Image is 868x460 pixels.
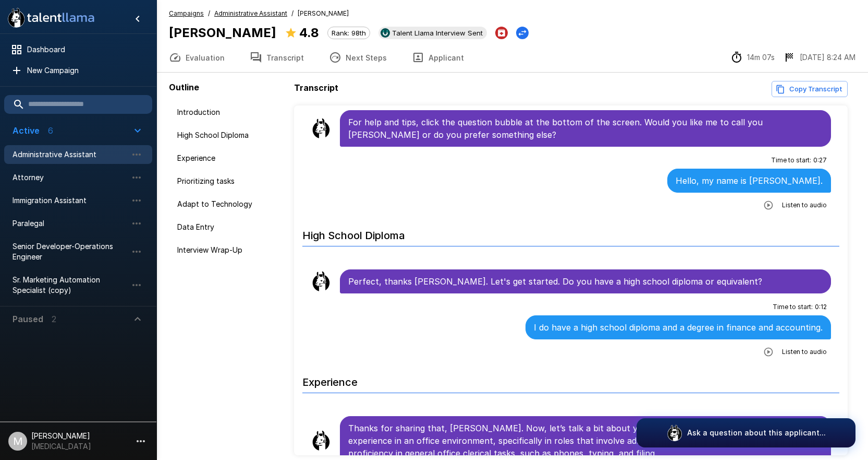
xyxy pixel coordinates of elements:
[169,82,199,92] b: Outline
[291,8,294,19] span: /
[328,29,370,37] span: Rank: 98th
[730,51,775,64] div: The time between starting and completing the interview
[771,155,811,166] span: Time to start :
[399,43,476,72] button: Applicant
[773,302,813,312] span: Time to start :
[772,81,848,97] button: Copy transcript
[348,422,823,459] p: Thanks for sharing that, [PERSON_NAME]. Now, let’s talk a bit about your work experience. Can you...
[169,218,290,237] div: Data Entry
[156,43,237,72] button: Evaluation
[214,9,287,17] u: Administrative Assistant
[177,107,282,117] span: Introduction
[388,29,487,37] span: Talent Llama Interview Sent
[747,52,775,63] p: 14m 07s
[311,271,332,292] img: llama_clean.png
[800,52,855,63] p: [DATE] 8:24 AM
[169,241,290,260] div: Interview Wrap-Up
[208,8,210,19] span: /
[177,176,282,186] span: Prioritizing tasks
[348,116,823,141] p: For help and tips, click the question bubble at the bottom of the screen. Would you like me to ca...
[637,418,855,447] button: Ask a question about this applicant...
[169,172,290,191] div: Prioritizing tasks
[782,200,827,210] span: Listen to audio
[815,302,827,312] span: 0 : 12
[813,155,827,166] span: 0 : 27
[169,25,276,40] b: [PERSON_NAME]
[666,424,683,441] img: logo_glasses@2x.png
[177,130,282,140] span: High School Diploma
[378,27,487,39] div: View profile in UKG
[687,428,826,438] p: Ask a question about this applicant...
[316,43,399,72] button: Next Steps
[311,118,332,139] img: llama_clean.png
[302,365,839,393] h6: Experience
[302,219,839,246] h6: High School Diploma
[298,8,349,19] span: [PERSON_NAME]
[177,222,282,232] span: Data Entry
[177,245,282,255] span: Interview Wrap-Up
[177,199,282,209] span: Adapt to Technology
[534,321,823,334] p: I do have a high school diploma and a degree in finance and accounting.
[237,43,316,72] button: Transcript
[169,126,290,145] div: High School Diploma
[169,9,204,17] u: Campaigns
[782,347,827,357] span: Listen to audio
[294,82,338,93] b: Transcript
[348,275,823,288] p: Perfect, thanks [PERSON_NAME]. Let's get started. Do you have a high school diploma or equivalent?
[169,195,290,214] div: Adapt to Technology
[516,27,529,39] button: Change Stage
[495,27,508,39] button: Archive Applicant
[299,25,319,40] b: 4.8
[169,103,290,122] div: Introduction
[676,174,823,187] p: Hello, my name is [PERSON_NAME].
[177,153,282,163] span: Experience
[381,28,390,38] img: ukg_logo.jpeg
[783,51,855,64] div: The date and time when the interview was completed
[169,149,290,168] div: Experience
[311,430,332,451] img: llama_clean.png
